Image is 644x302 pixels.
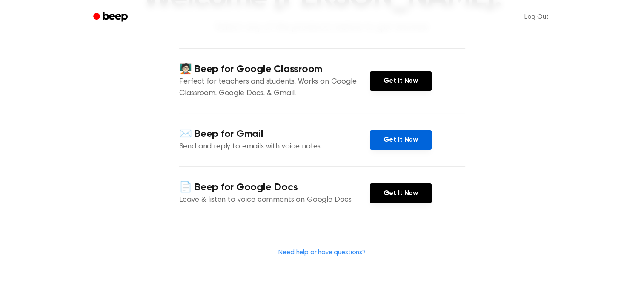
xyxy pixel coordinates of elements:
h4: 📄 Beep for Google Docs [179,180,370,195]
p: Perfect for teachers and students. Works on Google Classroom, Google Docs, & Gmail. [179,76,370,99]
a: Beep [87,9,135,26]
a: Get It Now [370,183,432,203]
a: Get It Now [370,71,432,91]
a: Get It Now [370,130,432,150]
p: Leave & listen to voice comments on Google Docs [179,195,370,206]
a: Log Out [516,7,557,27]
a: Need help or have questions? [278,249,366,256]
p: Send and reply to emails with voice notes [179,141,370,153]
h4: ✉️ Beep for Gmail [179,127,370,141]
h4: 🧑🏻‍🏫 Beep for Google Classroom [179,62,370,76]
